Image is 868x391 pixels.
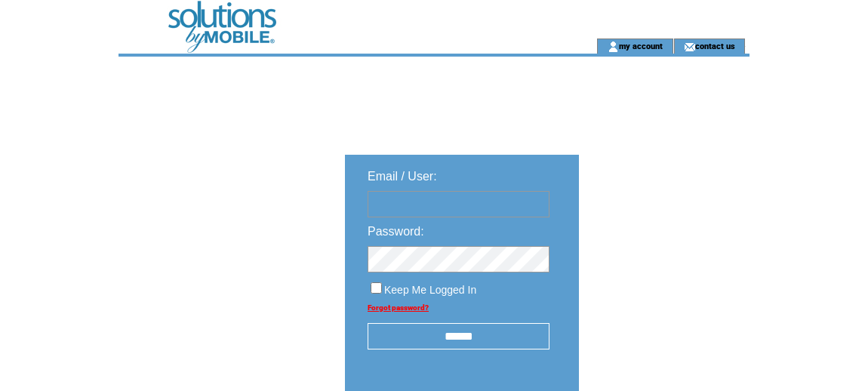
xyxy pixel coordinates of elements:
a: Forgot password? [368,303,429,312]
img: contact_us_icon.gif;jsessionid=F802F89AE74D9260FCD3CD3CB63D3092 [684,41,695,53]
span: Email / User: [368,170,437,183]
span: Password: [368,225,424,238]
span: Keep Me Logged In [384,284,476,296]
a: my account [619,41,663,51]
a: contact us [695,41,735,51]
img: account_icon.gif;jsessionid=F802F89AE74D9260FCD3CD3CB63D3092 [608,41,619,53]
